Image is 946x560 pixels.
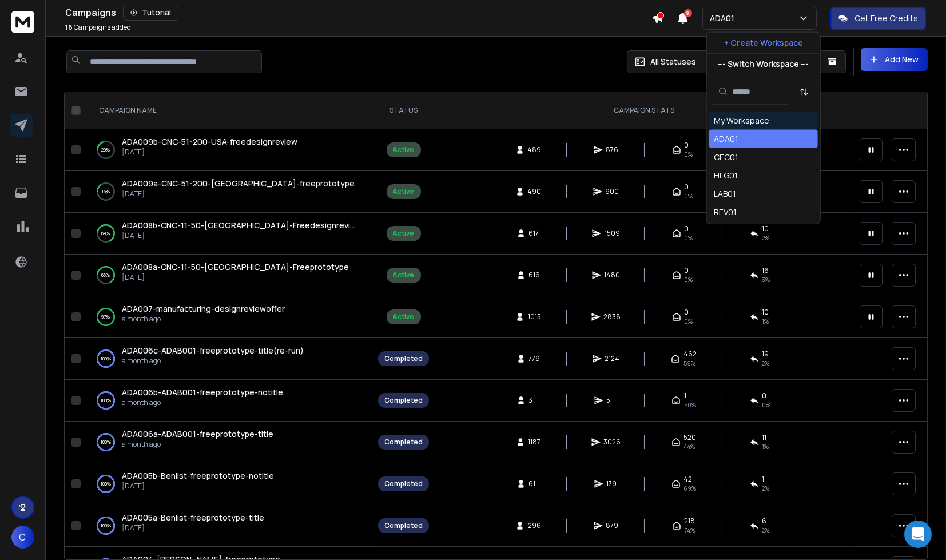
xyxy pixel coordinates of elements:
div: REV01 [714,206,737,218]
span: 2124 [605,354,620,363]
div: Active [393,187,415,196]
span: 1187 [528,438,541,447]
span: 0% [685,192,693,201]
span: 3 % [762,275,770,284]
span: 489 [528,145,542,154]
p: 20 % [102,144,110,156]
a: ADA006a-ADAB001-freeprototype-title [122,428,273,440]
span: 520 [684,433,697,442]
div: LAB01 [714,188,736,200]
td: 97%ADA007-manufacturing-designreviewoffera month ago [85,296,371,338]
p: --- Switch Workspace --- [718,58,809,70]
div: Completed [384,521,423,530]
span: 900 [606,187,619,196]
button: + Create Workspace [707,33,820,53]
span: 69 % [684,484,697,493]
td: 66%ADA008a-CNC-11-50-[GEOGRAPHIC_DATA]-Freeprototype[DATE] [85,255,371,296]
span: 617 [529,229,540,238]
th: CAMPAIGN NAME [85,92,371,129]
span: 0 [685,141,689,150]
a: ADA006c-ADAB001-freeprototype-title(re-run) [122,345,304,356]
span: ADA009b-CNC-51-200-USA-freedesignreview [122,136,297,147]
p: 16 % [102,186,110,197]
span: 11 [762,433,767,442]
td: 100%ADA005a-Benlist-freeprototype-title[DATE] [85,505,371,547]
span: 462 [683,349,697,359]
a: ADA005b-Benlist-freeprototype-notitle [122,470,274,482]
span: 3 [529,396,540,405]
span: 0% [685,275,693,284]
span: 74 % [685,526,695,535]
div: Open Intercom Messenger [904,521,932,548]
span: 1509 [605,229,620,238]
button: Sort by Sort A-Z [793,80,816,103]
span: 0 [685,182,689,192]
span: ADA005a-Benlist-freeprototype-title [122,512,264,523]
span: 1 % [762,317,769,326]
span: 218 [685,517,695,526]
button: C [11,526,34,549]
span: 490 [528,187,542,196]
p: ADA01 [710,13,739,24]
span: ADA009a-CNC-51-200-[GEOGRAPHIC_DATA]-freeprototype [122,178,355,189]
p: [DATE] [122,273,349,282]
span: 879 [606,521,619,530]
span: 19 [762,349,769,359]
a: ADA007-manufacturing-designreviewoffer [122,303,285,315]
div: Active [393,271,415,280]
div: Completed [384,396,423,405]
span: 1 [684,391,686,400]
span: 1015 [528,312,541,321]
p: 66 % [102,269,110,281]
p: 100 % [101,520,111,531]
span: 1 [762,475,765,484]
p: 100 % [101,395,111,406]
a: ADA009a-CNC-51-200-[GEOGRAPHIC_DATA]-freeprototype [122,178,355,189]
th: CAMPAIGN STATS [436,92,853,129]
span: 44 % [684,442,695,451]
p: a month ago [122,315,285,324]
span: 59 % [683,359,695,368]
p: 100 % [101,478,111,490]
span: 16 [65,22,73,32]
span: 2 % [762,233,770,243]
span: 0 [685,266,689,275]
span: ADA006a-ADAB001-freeprototype-title [122,428,273,439]
p: [DATE] [122,482,274,491]
div: HLG01 [714,170,738,181]
p: 100 % [101,353,111,364]
a: ADA008b-CNC-11-50-[GEOGRAPHIC_DATA]-Freedesignreview [122,220,360,231]
div: CEC01 [714,152,738,163]
span: 50 % [684,400,696,410]
p: [DATE] [122,189,355,198]
a: ADA006b-ADAB001-freeprototype-notitle [122,387,283,398]
span: 0 % [762,400,771,410]
span: 9 [684,9,692,17]
td: 16%ADA009a-CNC-51-200-[GEOGRAPHIC_DATA]-freeprototype[DATE] [85,171,371,213]
span: 2 % [762,526,770,535]
td: 100%ADA006c-ADAB001-freeprototype-title(re-run)a month ago [85,338,371,380]
span: 179 [607,479,618,488]
span: 6 [762,517,767,526]
p: a month ago [122,440,273,449]
td: 100%ADA006a-ADAB001-freeprototype-titlea month ago [85,422,371,463]
span: 0% [685,317,693,326]
span: 0% [685,150,693,159]
div: My Workspace [714,115,769,126]
span: 296 [528,521,541,530]
a: ADA008a-CNC-11-50-[GEOGRAPHIC_DATA]-Freeprototype [122,261,349,273]
div: Active [393,145,415,154]
p: 97 % [102,311,110,323]
td: 20%ADA009b-CNC-51-200-USA-freedesignreview[DATE] [85,129,371,171]
span: 779 [529,354,540,363]
span: 876 [606,145,619,154]
div: Completed [384,479,423,488]
a: ADA009b-CNC-51-200-USA-freedesignreview [122,136,297,148]
span: 0 [685,224,689,233]
button: Tutorial [123,5,178,21]
span: 5 [607,396,618,405]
